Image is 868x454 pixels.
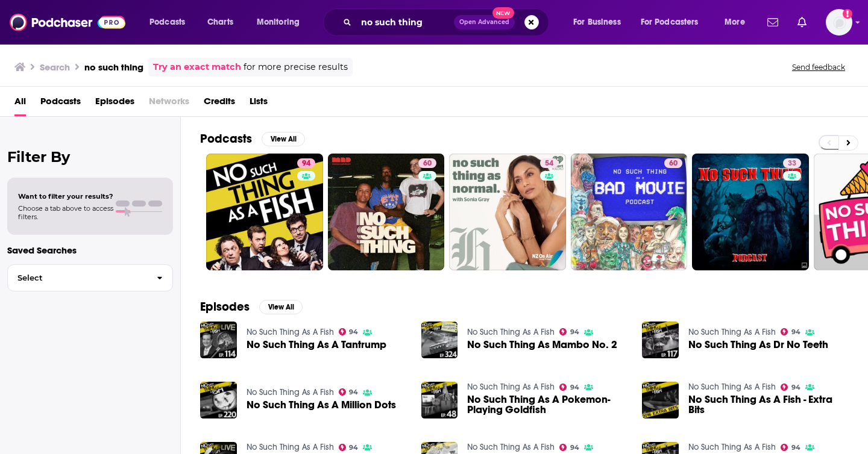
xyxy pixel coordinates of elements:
span: Charts [207,14,233,31]
span: For Business [573,14,621,31]
span: Podcasts [149,14,185,31]
button: Open AdvancedNew [454,15,515,30]
h3: Search [40,61,70,73]
span: Monitoring [257,14,300,31]
a: 33 [783,158,801,168]
button: View All [259,300,303,314]
span: No Such Thing As Dr No Teeth [688,340,828,350]
button: open menu [565,13,636,32]
a: Charts [200,13,241,32]
span: Choose a tab above to access filters. [18,204,113,221]
img: No Such Thing As A Fish - Extra Bits [642,382,679,418]
a: No Such Thing As A Million Dots [247,400,396,410]
a: 33 [692,154,809,270]
a: No Such Thing As A Fish - Extra Bits [688,394,849,415]
a: Lists [250,92,268,116]
a: Podcasts [40,92,81,116]
span: 94 [349,390,358,395]
span: for more precise results [244,60,348,74]
a: 54 [449,154,566,270]
h2: Podcasts [200,131,252,146]
a: No Such Thing As Mambo No. 2 [467,340,617,350]
span: Open Advanced [459,19,509,25]
img: No Such Thing As A Million Dots [200,382,237,418]
span: 60 [669,158,678,170]
span: 94 [349,445,358,450]
a: 54 [540,158,558,168]
span: 60 [423,158,432,170]
span: Select [8,274,147,282]
span: 94 [791,385,800,390]
a: EpisodesView All [200,299,303,314]
span: New [492,7,514,19]
a: No Such Thing As A Fish [247,387,334,397]
button: open menu [248,13,315,32]
a: PodcastsView All [200,131,305,146]
a: 60 [328,154,445,270]
img: Podchaser - Follow, Share and Rate Podcasts [10,11,125,34]
a: No Such Thing As A Pokemon-Playing Goldfish [467,394,627,415]
span: Logged in as heidiv [826,9,852,36]
a: No Such Thing As A Fish [467,327,555,337]
a: 94 [559,328,579,335]
div: Search podcasts, credits, & more... [335,8,561,36]
a: Episodes [95,92,134,116]
h2: Filter By [7,148,173,166]
span: 54 [545,158,553,170]
a: 94 [339,388,359,396]
a: 94 [339,444,359,451]
span: 94 [791,329,800,335]
a: No Such Thing As A Fish [247,442,334,452]
span: No Such Thing As A Tantrump [247,340,386,350]
span: 94 [791,445,800,450]
button: open menu [141,13,201,32]
button: Show profile menu [826,9,852,36]
a: Try an exact match [153,60,241,74]
a: 60 [418,158,436,168]
span: Credits [204,92,235,116]
span: Networks [149,92,189,116]
button: View All [262,132,305,146]
a: No Such Thing As A Fish [247,327,334,337]
a: No Such Thing As A Fish [688,327,776,337]
span: 94 [570,385,579,390]
a: Show notifications dropdown [763,12,783,33]
a: All [14,92,26,116]
a: No Such Thing As A Fish [688,442,776,452]
img: No Such Thing As Dr No Teeth [642,322,679,358]
a: 94 [781,384,800,391]
span: 94 [302,158,310,170]
a: No Such Thing As A Fish [467,442,555,452]
span: 94 [570,445,579,450]
button: Send feedback [788,62,849,72]
a: 60 [571,154,688,270]
img: No Such Thing As Mambo No. 2 [421,322,458,358]
a: 94 [781,328,800,335]
a: No Such Thing As A Fish [688,382,776,392]
svg: Add a profile image [843,9,852,19]
a: 94 [297,158,315,168]
a: 94 [781,444,800,451]
span: For Podcasters [641,14,699,31]
p: Saved Searches [7,244,173,256]
h2: Episodes [200,299,250,314]
h3: no such thing [84,61,143,73]
span: 33 [788,158,796,170]
button: open menu [716,13,760,32]
button: Select [7,264,173,291]
img: No Such Thing As A Tantrump [200,322,237,358]
button: open menu [633,13,716,32]
span: Want to filter your results? [18,192,113,201]
img: User Profile [826,9,852,36]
